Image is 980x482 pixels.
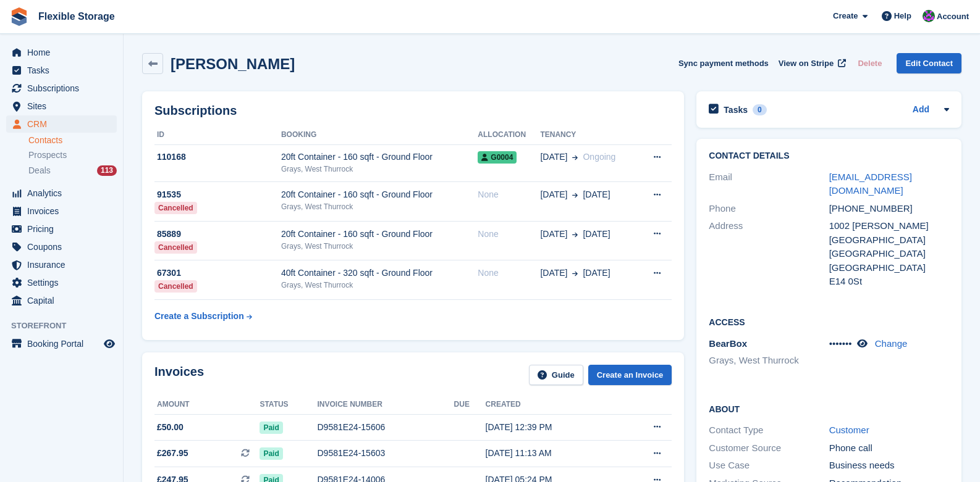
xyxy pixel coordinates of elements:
h2: Subscriptions [154,104,672,118]
div: [GEOGRAPHIC_DATA] [829,261,949,275]
div: Customer Source [709,441,829,455]
span: Paid [260,447,282,460]
span: [DATE] [583,188,610,201]
div: Phone [709,202,829,216]
span: Analytics [27,185,101,202]
a: menu [6,185,117,202]
div: 67301 [154,267,281,280]
span: [DATE] [583,267,610,280]
div: Business needs [829,459,949,473]
h2: Access [709,315,949,328]
a: menu [6,115,117,133]
div: 113 [97,165,117,176]
button: Sync payment methods [678,53,769,73]
a: Edit Contact [897,53,961,73]
div: D9581E24-15606 [317,421,454,434]
span: Invoices [27,202,101,220]
span: Settings [27,274,101,291]
div: 1002 [PERSON_NAME][GEOGRAPHIC_DATA] [829,219,949,247]
div: 0 [753,104,767,115]
div: 20ft Container - 160 sqft - Ground Floor [281,151,478,164]
a: Change [875,338,908,349]
span: Help [894,10,911,22]
div: None [478,188,540,201]
span: G0004 [478,151,517,164]
li: Grays, West Thurrock [709,354,829,368]
th: Invoice number [317,395,454,415]
a: menu [6,62,117,79]
div: 91535 [154,188,281,201]
span: Tasks [27,62,101,79]
h2: Tasks [724,104,748,115]
span: Booking Portal [27,335,101,352]
div: D9581E24-15603 [317,447,454,460]
div: [DATE] 11:13 AM [486,447,620,460]
div: [PHONE_NUMBER] [829,202,949,216]
th: ID [154,125,281,145]
div: None [478,228,540,241]
a: Add [913,103,929,117]
span: [DATE] [583,228,610,241]
span: Capital [27,292,101,309]
div: [GEOGRAPHIC_DATA] [829,247,949,261]
div: 110168 [154,151,281,164]
div: 40ft Container - 320 sqft - Ground Floor [281,267,478,280]
span: Sites [27,98,101,115]
span: Home [27,44,101,61]
span: View on Stripe [779,57,834,70]
div: Use Case [709,459,829,473]
a: Guide [529,365,583,385]
div: [DATE] 12:39 PM [486,421,620,434]
span: Coupons [27,238,101,256]
a: menu [6,202,117,220]
a: Preview store [102,336,117,351]
span: Deals [28,165,51,177]
span: Create [833,10,858,22]
th: Tenancy [540,125,638,145]
span: [DATE] [540,267,567,280]
th: Amount [154,395,260,415]
h2: [PERSON_NAME] [171,56,295,72]
span: £267.95 [157,447,188,460]
th: Status [260,395,317,415]
div: 20ft Container - 160 sqft - Ground Floor [281,228,478,241]
div: Cancelled [154,202,197,214]
div: 20ft Container - 160 sqft - Ground Floor [281,188,478,201]
span: CRM [27,115,101,133]
div: Grays, West Thurrock [281,201,478,212]
h2: Contact Details [709,151,949,161]
a: menu [6,98,117,115]
button: Delete [853,53,887,73]
a: menu [6,274,117,291]
th: Created [486,395,620,415]
a: Prospects [28,149,117,162]
a: Create a Subscription [154,305,252,328]
a: Customer [829,425,869,435]
span: ••••••• [829,338,852,349]
span: Paid [260,422,282,434]
div: Create a Subscription [154,310,244,323]
div: Contact Type [709,423,829,438]
a: menu [6,292,117,309]
a: menu [6,44,117,61]
h2: Invoices [154,365,204,385]
span: BearBox [709,338,747,349]
th: Allocation [478,125,540,145]
img: Daniel Douglas [923,10,935,22]
span: Prospects [28,149,67,161]
span: £50.00 [157,421,184,434]
span: Ongoing [583,152,615,162]
a: Create an Invoice [588,365,672,385]
a: [EMAIL_ADDRESS][DOMAIN_NAME] [829,172,912,196]
div: Grays, West Thurrock [281,241,478,252]
div: Grays, West Thurrock [281,164,478,175]
th: Booking [281,125,478,145]
h2: About [709,402,949,415]
div: None [478,267,540,280]
img: stora-icon-8386f47178a22dfd0bd8f6a31ec36ba5ce8667c1dd55bd0f319d3a0aa187defe.svg [10,7,28,26]
span: Storefront [11,320,123,332]
span: [DATE] [540,228,567,241]
div: 85889 [154,228,281,241]
span: [DATE] [540,188,567,201]
span: Insurance [27,256,101,273]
